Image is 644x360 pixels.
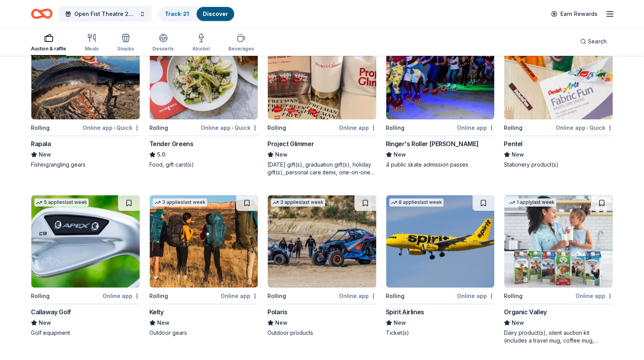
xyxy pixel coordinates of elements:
[103,291,140,301] div: Online app
[31,27,140,119] img: Image for Rapala
[386,195,495,288] img: Image for Spirit Airlines
[31,27,140,169] a: Image for Rapala2 applieslast weekRollingOnline app•QuickRapalaNewFishing/angling gears
[504,195,613,288] img: Image for Organic Valley
[386,195,495,337] a: Image for Spirit Airlines8 applieslast weekRollingOnline appSpirit AirlinesNewTicket(s)
[203,10,228,17] a: Discover
[504,27,613,169] a: Image for Pentel5 applieslast weekRollingOnline app•QuickPentelNewStationery product(s)
[386,123,404,133] div: Rolling
[386,139,478,148] div: Ringer's Roller [PERSON_NAME]
[158,6,235,22] button: Track· 21Discover
[386,291,404,301] div: Rolling
[83,123,140,133] div: Online app Quick
[575,291,613,301] div: Online app
[267,291,286,301] div: Rolling
[457,291,495,301] div: Online app
[267,123,286,133] div: Rolling
[504,195,613,344] a: Image for Organic Valley1 applylast weekRollingOnline appOrganic ValleyNewDairy product(s), silen...
[85,30,99,56] button: Meals
[504,139,522,148] div: Pentel
[267,307,287,317] div: Polaris
[504,161,613,169] div: Stationery product(s)
[31,46,66,52] div: Auction & raffle
[31,139,51,148] div: Rapala
[31,329,140,337] div: Golf equipment
[39,318,51,327] span: New
[512,150,524,159] span: New
[149,161,259,169] div: Food, gift card(s)
[157,318,170,327] span: New
[150,195,258,288] img: Image for Kelty
[228,46,254,52] div: Beverages
[504,307,546,317] div: Organic Valley
[504,123,522,133] div: Rolling
[267,139,314,148] div: Project Glimmer
[228,30,254,56] button: Beverages
[149,291,168,301] div: Rolling
[114,125,115,131] span: •
[394,150,406,159] span: New
[31,195,140,288] img: Image for Callaway Golf
[268,27,376,119] img: Image for Project Glimmer
[149,195,259,337] a: Image for Kelty3 applieslast weekRollingOnline appKeltyNewOutdoor gears
[386,329,495,337] div: Ticket(s)
[31,307,71,317] div: Callaway Golf
[588,37,607,46] span: Search
[504,27,613,119] img: Image for Pentel
[232,125,233,131] span: •
[34,198,89,207] div: 5 applies last week
[546,7,602,21] a: Earn Rewards
[267,27,377,176] a: Image for Project Glimmer4 applieslast weekRollingOnline appProject GlimmerNew[DATE] gift(s), gra...
[386,161,495,169] div: 4 public skate admission passes
[394,318,406,327] span: New
[275,150,288,159] span: New
[150,27,258,119] img: Image for Tender Greens
[267,195,377,337] a: Image for Polaris3 applieslast weekRollingOnline appPolarisNewOutdoor products
[386,307,424,317] div: Spirit Airlines
[117,46,134,52] div: Snacks
[152,30,174,56] button: Desserts
[271,198,325,207] div: 3 applies last week
[267,161,377,176] div: [DATE] gift(s), graduation gift(s), holiday gift(s), personal care items, one-on-one career coach...
[574,34,613,49] button: Search
[165,10,189,17] a: Track· 21
[386,27,495,119] img: Image for Ringer's Roller Rink
[504,291,522,301] div: Rolling
[74,9,136,19] span: Open Fist Theatre 2025 Gala: A Night at the Museum
[267,329,377,337] div: Outdoor products
[504,329,613,344] div: Dairy product(s), silent auction kit (includes a travel mug, coffee mug, freezer bag, umbrella, m...
[389,198,444,207] div: 8 applies last week
[149,139,194,148] div: Tender Greens
[556,123,613,133] div: Online app Quick
[221,291,258,301] div: Online app
[59,6,152,22] button: Open Fist Theatre 2025 Gala: A Night at the Museum
[192,30,210,56] button: Alcohol
[157,150,165,159] span: 5.0
[152,46,174,52] div: Desserts
[31,5,53,23] a: Home
[149,329,259,337] div: Outdoor gears
[268,195,376,288] img: Image for Polaris
[31,195,140,337] a: Image for Callaway Golf5 applieslast weekRollingOnline appCallaway GolfNewGolf equipment
[507,198,556,207] div: 1 apply last week
[275,318,288,327] span: New
[512,318,524,327] span: New
[457,123,495,133] div: Online app
[386,27,495,169] a: Image for Ringer's Roller RinkLocalRollingOnline appRinger's Roller [PERSON_NAME]New4 public skat...
[85,46,99,52] div: Meals
[153,198,207,207] div: 3 applies last week
[192,46,210,52] div: Alcohol
[339,123,377,133] div: Online app
[201,123,258,133] div: Online app Quick
[339,291,377,301] div: Online app
[149,27,259,169] a: Image for Tender GreensLocalRollingOnline app•QuickTender Greens5.0Food, gift card(s)
[149,307,164,317] div: Kelty
[31,30,66,56] button: Auction & raffle
[149,123,168,133] div: Rolling
[31,161,140,169] div: Fishing/angling gears
[117,30,134,56] button: Snacks
[31,123,50,133] div: Rolling
[39,150,51,159] span: New
[587,125,588,131] span: •
[31,291,50,301] div: Rolling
